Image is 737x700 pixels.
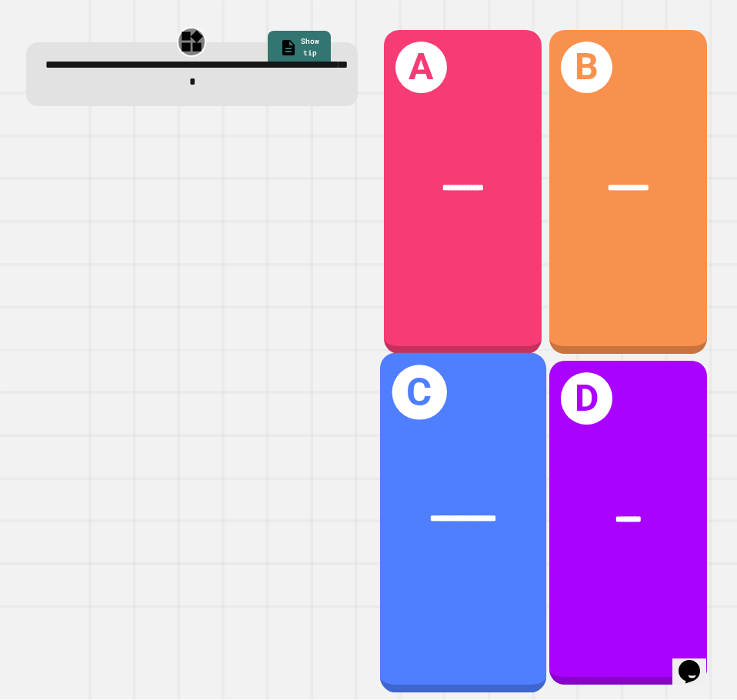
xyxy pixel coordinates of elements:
h1: A [395,42,448,94]
h1: C [392,365,446,420]
h1: B [561,42,613,94]
iframe: chat widget [672,638,722,685]
a: Show tip [268,31,331,68]
h1: D [561,372,613,425]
